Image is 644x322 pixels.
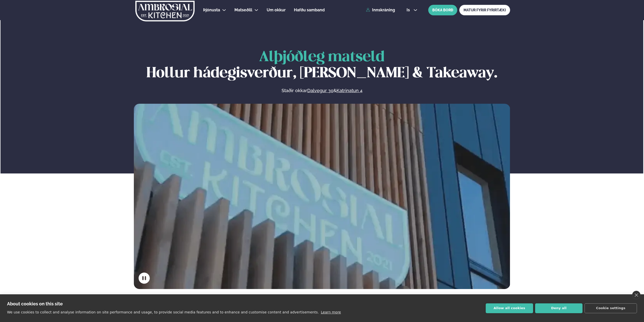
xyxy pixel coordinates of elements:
[535,303,582,313] button: Deny all
[259,50,385,64] span: Alþjóðleg matseld
[585,303,637,313] button: Cookie settings
[267,7,286,13] a: Um okkur
[294,8,325,12] span: Hafðu samband
[294,7,325,13] a: Hafðu samband
[321,310,341,314] a: Learn more
[366,8,395,12] a: Innskráning
[428,5,457,15] button: BÓKA BORÐ
[403,8,421,12] button: is
[134,49,510,82] h1: Hollur hádegisverður, [PERSON_NAME] & Takeaway.
[267,8,286,12] span: Um okkur
[203,7,220,13] a: Þjónusta
[486,303,533,313] button: Allow all cookies
[234,8,252,12] span: Matseðill
[632,291,640,299] a: close
[7,310,319,314] p: We use cookies to collect and analyse information on site performance and usage, to provide socia...
[407,8,411,12] span: is
[459,5,510,15] a: MATUR FYRIR FYRIRTÆKI
[227,88,417,94] p: Staðir okkar &
[234,7,252,13] a: Matseðill
[135,1,195,21] img: logo
[7,301,63,306] strong: About cookies on this site
[336,88,362,94] a: Katrinatun 4
[307,88,333,94] a: Dalvegur 30
[203,8,220,12] span: Þjónusta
